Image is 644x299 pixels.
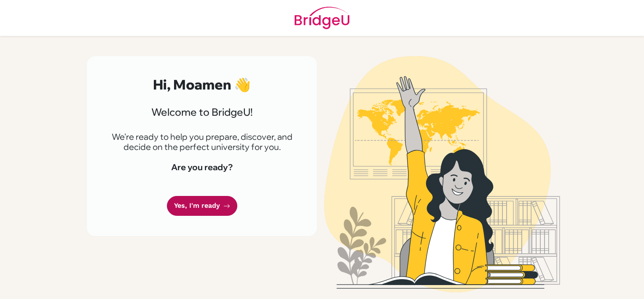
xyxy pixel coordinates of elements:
[107,132,297,152] p: We're ready to help you prepare, discover, and decide on the perfect university for you.
[107,162,297,172] h4: Are you ready?
[107,76,297,92] h2: Hi, Moamen 👋
[167,196,237,216] a: Yes, I'm ready
[107,106,297,118] h3: Welcome to BridgeU!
